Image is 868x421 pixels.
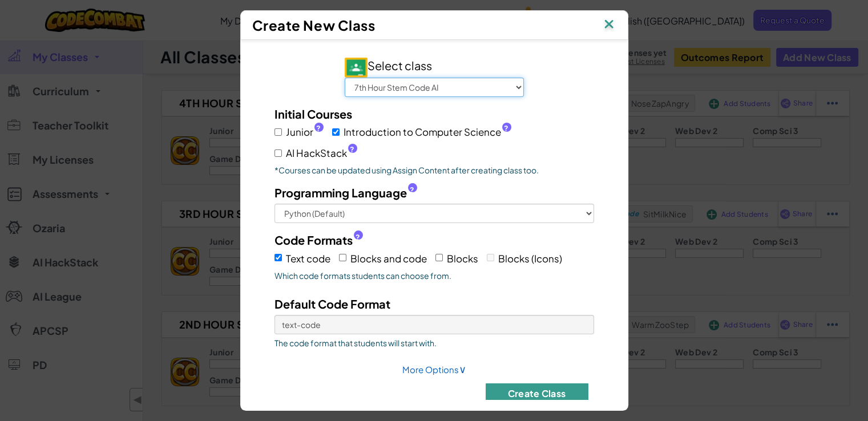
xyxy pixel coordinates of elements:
span: Blocks and code [350,252,427,265]
input: Blocks [435,254,443,261]
span: AI HackStack [286,145,357,161]
span: Programming Language [274,184,407,201]
span: Which code formats students can choose from. [274,270,594,281]
a: More Options [402,364,466,375]
input: Text code [274,254,282,261]
input: AI HackStack? [274,149,282,157]
label: Initial Courses [274,106,352,122]
span: ? [316,124,321,133]
p: *Courses can be updated using Assign Content after creating class too. [274,164,594,176]
span: The code format that students will start with. [274,337,594,349]
span: ? [410,185,414,195]
span: ? [350,145,354,154]
span: ? [504,124,508,133]
span: ? [356,233,360,242]
span: Create New Class [252,17,376,34]
input: Introduction to Computer Science? [332,128,340,136]
button: Create Class [486,383,588,403]
span: Blocks [447,252,478,265]
span: Code Formats [274,232,353,248]
img: IconClose.svg [601,17,616,34]
img: IconGoogleClassroom.svg [345,58,368,78]
span: ∨ [459,362,466,375]
span: Text code [286,252,330,265]
span: Default Code Format [274,297,390,311]
span: Select class [345,58,432,72]
input: Junior? [274,128,282,136]
span: Introduction to Computer Science [344,124,511,140]
input: Blocks (Icons) [487,254,494,261]
span: Junior [286,124,324,140]
input: Blocks and code [339,254,346,261]
span: Blocks (Icons) [498,252,562,265]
